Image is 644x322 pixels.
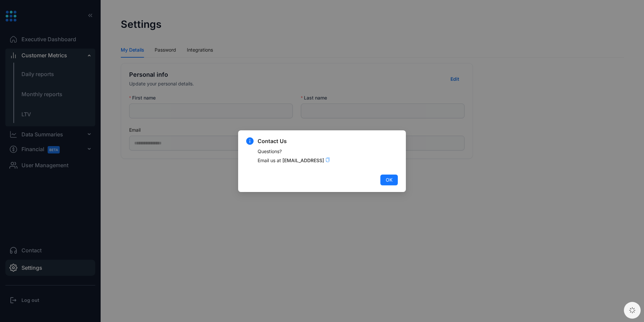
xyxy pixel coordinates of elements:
[282,157,324,163] span: [EMAIL_ADDRESS]
[325,157,330,162] div: Copy Email
[258,137,398,145] span: Contact Us
[258,157,330,164] div: Email us at
[246,137,254,145] span: info-circle
[258,148,398,155] article: Questions?
[325,157,330,162] span: copy
[380,175,398,185] button: OK
[386,176,392,184] span: OK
